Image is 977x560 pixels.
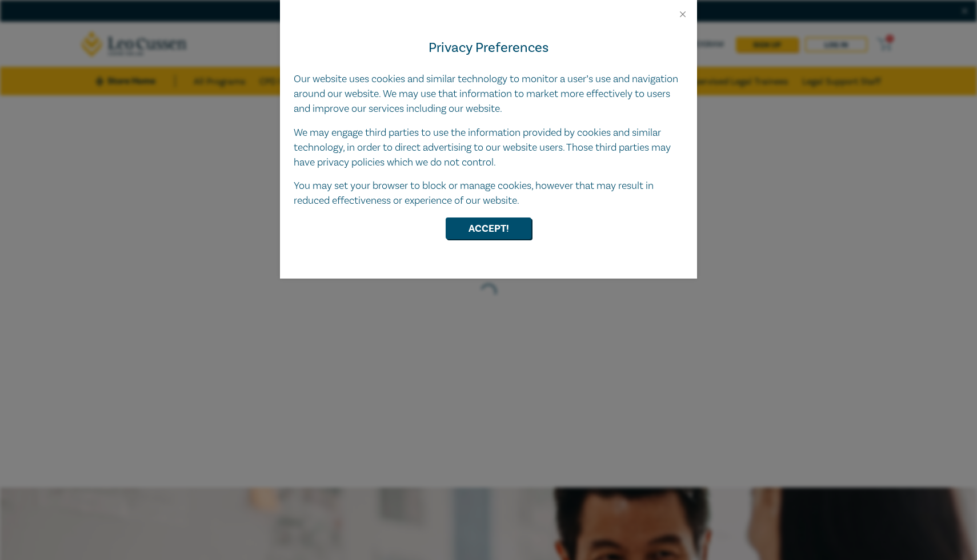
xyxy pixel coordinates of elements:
p: You may set your browser to block or manage cookies, however that may result in reduced effective... [294,179,683,208]
button: Close [678,9,688,19]
button: Accept! [446,217,531,239]
p: We may engage third parties to use the information provided by cookies and similar technology, in... [294,126,683,170]
h4: Privacy Preferences [294,38,683,58]
p: Our website uses cookies and similar technology to monitor a user’s use and navigation around our... [294,72,683,116]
